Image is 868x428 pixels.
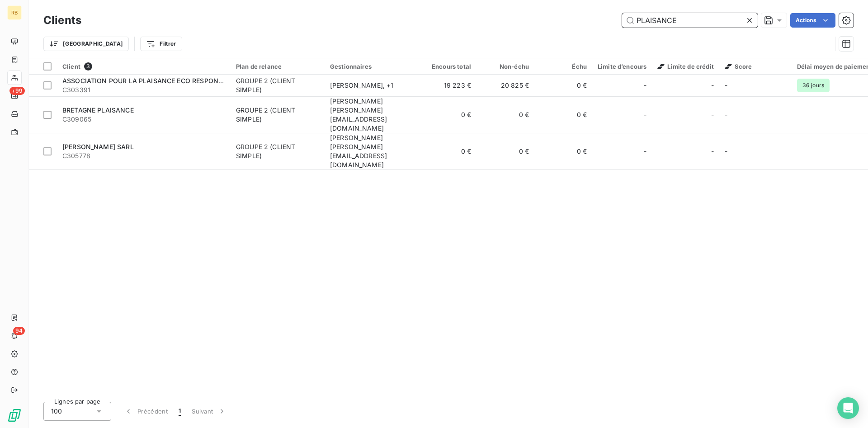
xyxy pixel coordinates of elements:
span: 1 [179,407,181,416]
span: C305778 [62,151,225,160]
div: Plan de relance [236,63,319,70]
span: - [644,81,646,90]
button: Actions [790,13,835,28]
img: Logo LeanPay [7,408,22,423]
button: Filtrer [140,37,182,51]
span: - [644,147,646,156]
span: - [711,147,714,156]
span: [PERSON_NAME] SARL [62,143,134,151]
span: - [644,110,646,119]
span: - [711,81,714,90]
button: 1 [173,402,186,421]
div: Open Intercom Messenger [837,397,859,419]
span: C303391 [62,85,225,94]
button: Suivant [186,402,232,421]
span: Limite de crédit [657,63,713,70]
input: Rechercher [622,13,758,28]
span: - [725,111,727,118]
span: - [725,81,727,89]
td: 19 223 € [419,75,476,96]
td: 0 € [476,133,534,169]
span: Client [62,63,80,70]
td: 0 € [476,96,534,133]
div: GROUPE 2 (CLIENT SIMPLE) [236,142,319,160]
span: Score [725,63,752,70]
div: Non-échu [482,63,529,70]
span: C309065 [62,115,225,124]
span: 94 [13,327,25,335]
div: Limite d’encours [598,63,646,70]
button: [GEOGRAPHIC_DATA] [43,37,129,51]
span: - [725,147,727,155]
td: 20 825 € [476,75,534,96]
div: Encours total [424,63,471,70]
span: [PERSON_NAME] [PERSON_NAME][EMAIL_ADDRESS][DOMAIN_NAME] [330,134,387,169]
span: 100 [51,407,62,416]
td: 0 € [534,96,592,133]
div: GROUPE 2 (CLIENT SIMPLE) [236,106,319,124]
td: 0 € [419,133,476,169]
div: Échu [540,63,587,70]
h3: Clients [43,12,81,28]
span: 36 jours [797,79,830,92]
div: GROUPE 2 (CLIENT SIMPLE) [236,76,319,94]
div: [PERSON_NAME] , + 1 [330,81,413,90]
td: 0 € [534,75,592,96]
span: [PERSON_NAME] [PERSON_NAME][EMAIL_ADDRESS][DOMAIN_NAME] [330,97,387,132]
span: +99 [9,87,25,95]
button: Précédent [118,402,173,421]
td: 0 € [534,133,592,169]
td: 0 € [419,96,476,133]
span: BRETAGNE PLAISANCE [62,106,134,114]
div: Gestionnaires [330,63,413,70]
span: ASSOCIATION POUR LA PLAISANCE ECO RESPONSABLE (APE [62,77,255,85]
div: RB [7,5,22,20]
span: 3 [84,62,92,71]
span: - [711,110,714,119]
